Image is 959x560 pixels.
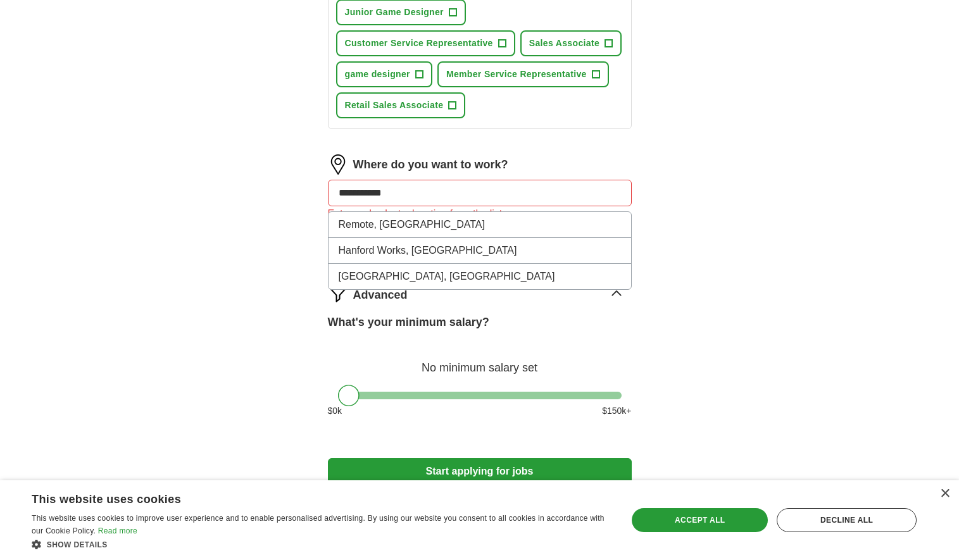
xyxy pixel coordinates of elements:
img: location.png [328,154,348,175]
span: $ 150 k+ [602,404,631,418]
button: Sales Associate [520,30,622,56]
div: No minimum salary set [328,346,632,376]
img: filter [328,283,348,304]
a: Read more, opens a new window [98,526,137,535]
span: This website uses cookies to improve user experience and to enable personalised advertising. By u... [32,514,605,535]
button: Retail Sales Associate [336,92,466,118]
div: Accept all [632,508,768,532]
span: Customer Service Representative [345,37,493,50]
li: Remote, [GEOGRAPHIC_DATA] [329,212,631,238]
div: This website uses cookies [32,488,578,507]
span: Junior Game Designer [345,6,444,19]
span: game designer [345,68,410,81]
span: Sales Associate [529,37,599,50]
span: Member Service Representative [446,68,587,81]
label: Where do you want to work? [353,156,508,173]
div: Decline all [777,508,917,532]
div: Close [940,489,950,499]
div: Enter and select a location from the list [328,206,632,221]
span: $ 0 k [328,404,342,418]
div: Show details [32,538,610,551]
span: Advanced [353,287,408,304]
button: Customer Service Representative [336,30,515,56]
button: Start applying for jobs [328,458,632,485]
span: Retail Sales Associate [345,99,444,112]
span: Show details [47,540,108,549]
button: game designer [336,61,432,87]
label: What's your minimum salary? [328,314,489,331]
button: Member Service Representative [437,61,609,87]
li: Hanford Works, [GEOGRAPHIC_DATA] [329,238,631,264]
li: [GEOGRAPHIC_DATA], [GEOGRAPHIC_DATA] [329,264,631,289]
